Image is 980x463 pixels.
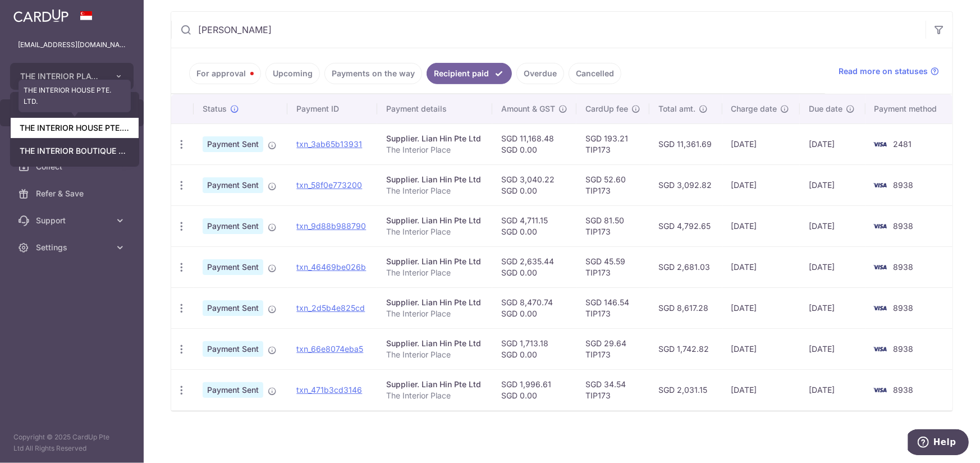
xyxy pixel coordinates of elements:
[576,246,649,287] td: SGD 45.59 TIP173
[386,267,483,278] p: The Interior Place
[869,383,891,397] img: Bank Card
[203,341,263,357] span: Payment Sent
[722,328,800,369] td: [DATE]
[800,123,865,164] td: [DATE]
[13,9,68,22] img: CardUp
[10,92,139,167] ul: THE INTERIOR PLACE PTE. LTD.
[18,39,126,51] p: [EMAIL_ADDRESS][DOMAIN_NAME]
[649,123,722,164] td: SGD 11,361.69
[501,103,555,114] span: Amount & GST
[894,180,914,190] span: 8938
[386,215,483,226] div: Supplier. Lian Hin Pte Ltd
[722,369,800,410] td: [DATE]
[25,8,48,18] span: Help
[203,136,263,152] span: Payment Sent
[576,164,649,205] td: SGD 52.60 TIP173
[869,260,891,274] img: Bank Card
[492,328,576,369] td: SGD 1,713.18 SGD 0.00
[386,133,483,144] div: Supplier. Lian Hin Pte Ltd
[492,287,576,328] td: SGD 8,470.74 SGD 0.00
[36,242,110,253] span: Settings
[386,379,483,390] div: Supplier. Lian Hin Pte Ltd
[576,287,649,328] td: SGD 146.54 TIP173
[296,262,366,272] a: txn_46469be026b
[649,369,722,410] td: SGD 2,031.15
[386,338,483,349] div: Supplier. Lian Hin Pte Ltd
[203,259,263,275] span: Payment Sent
[492,205,576,246] td: SGD 4,711.15 SGD 0.00
[492,369,576,410] td: SGD 1,996.61 SGD 0.00
[11,95,139,115] a: THE INTERIOR PLACE PTE. LTD.
[203,300,263,316] span: Payment Sent
[894,139,912,149] span: 2481
[569,63,621,84] a: Cancelled
[10,63,134,90] button: THE INTERIOR PLACE PTE. LTD.
[265,63,320,84] a: Upcoming
[386,174,483,185] div: Supplier. Lian Hin Pte Ltd
[869,301,891,315] img: Bank Card
[386,349,483,360] p: The Interior Place
[839,66,939,77] a: Read more on statuses
[296,344,363,354] a: txn_66e8074eba5
[585,103,628,114] span: CardUp fee
[576,123,649,164] td: SGD 193.21 TIP173
[869,342,891,356] img: Bank Card
[722,205,800,246] td: [DATE]
[731,103,777,114] span: Charge date
[894,303,914,313] span: 8938
[296,139,362,149] a: txn_3ab65b13931
[658,103,695,114] span: Total amt.
[809,103,842,114] span: Due date
[865,94,952,123] th: Payment method
[576,328,649,369] td: SGD 29.64 TIP173
[36,161,110,172] span: Collect
[869,178,891,192] img: Bank Card
[894,344,914,354] span: 8938
[11,141,139,161] a: THE INTERIOR BOUTIQUE PRIVATE LIMITED
[722,246,800,287] td: [DATE]
[576,369,649,410] td: SGD 34.54 TIP173
[296,303,365,313] a: txn_2d5b4e825cd
[203,177,263,193] span: Payment Sent
[203,382,263,398] span: Payment Sent
[722,287,800,328] td: [DATE]
[800,164,865,205] td: [DATE]
[800,205,865,246] td: [DATE]
[649,164,722,205] td: SGD 3,092.82
[377,94,492,123] th: Payment details
[649,328,722,369] td: SGD 1,742.82
[296,385,362,395] a: txn_471b3cd3146
[386,390,483,401] p: The Interior Place
[516,63,564,84] a: Overdue
[386,297,483,308] div: Supplier. Lian Hin Pte Ltd
[894,385,914,395] span: 8938
[287,94,377,123] th: Payment ID
[869,137,891,151] img: Bank Card
[386,308,483,319] p: The Interior Place
[386,256,483,267] div: Supplier. Lian Hin Pte Ltd
[576,205,649,246] td: SGD 81.50 TIP173
[894,262,914,272] span: 8938
[649,287,722,328] td: SGD 8,617.28
[800,287,865,328] td: [DATE]
[722,123,800,164] td: [DATE]
[20,71,103,82] span: THE INTERIOR PLACE PTE. LTD.
[171,12,926,48] input: Search by recipient name, payment id or reference
[800,246,865,287] td: [DATE]
[386,185,483,196] p: The Interior Place
[36,188,110,199] span: Refer & Save
[894,221,914,231] span: 8938
[722,164,800,205] td: [DATE]
[492,164,576,205] td: SGD 3,040.22 SGD 0.00
[427,63,512,84] a: Recipient paid
[492,246,576,287] td: SGD 2,635.44 SGD 0.00
[324,63,422,84] a: Payments on the way
[19,80,131,112] div: THE INTERIOR HOUSE PTE. LTD.
[296,221,366,231] a: txn_9d88b988790
[203,218,263,234] span: Payment Sent
[800,328,865,369] td: [DATE]
[36,215,110,226] span: Support
[386,226,483,237] p: The Interior Place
